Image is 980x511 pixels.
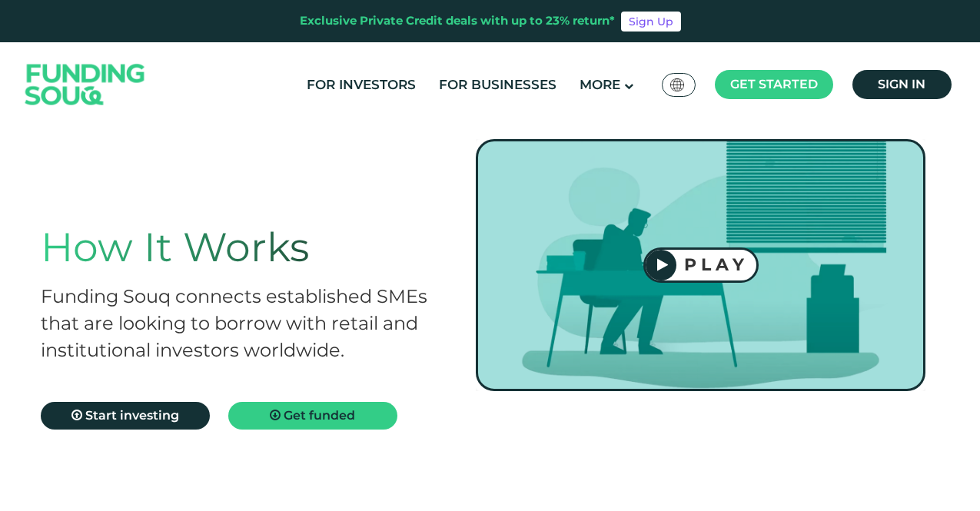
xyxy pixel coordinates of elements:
button: PLAY [643,247,759,283]
a: Start investing [41,402,210,430]
h1: How It Works [41,224,446,271]
span: Start investing [85,408,179,423]
span: Sign in [878,77,925,91]
img: SA Flag [670,78,684,91]
div: Exclusive Private Credit deals with up to 23% return* [300,12,615,30]
a: For Investors [303,72,420,98]
a: Sign Up [621,12,681,32]
a: For Businesses [435,72,560,98]
h2: Funding Souq connects established SMEs that are looking to borrow with retail and institutional i... [41,283,446,363]
span: More [580,77,620,92]
img: Logo [10,46,161,124]
div: PLAY [676,254,756,275]
a: Get funded [228,402,397,430]
a: Sign in [852,70,952,99]
span: Get funded [284,408,355,423]
span: Get started [730,77,818,91]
